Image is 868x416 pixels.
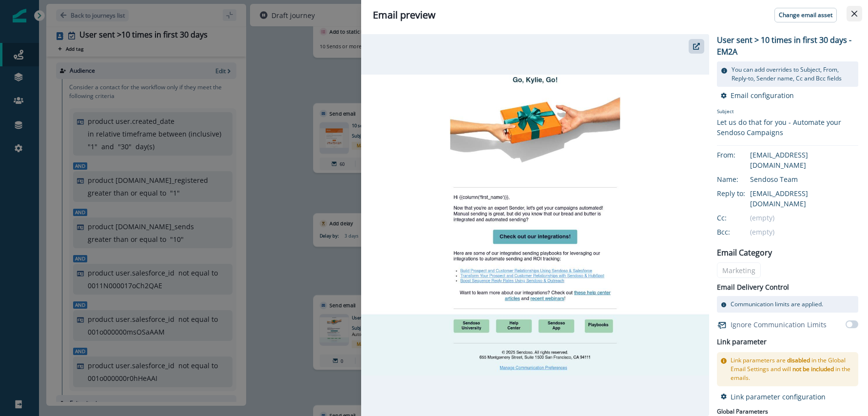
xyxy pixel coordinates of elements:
[717,188,766,198] div: Reply to:
[717,247,772,258] p: Email Category
[361,75,709,376] img: email asset unavailable
[721,91,794,100] button: Email configuration
[717,108,858,117] p: Subject
[717,150,766,160] div: From:
[717,227,766,237] div: Bcc:
[750,227,858,237] div: (empty)
[847,6,862,21] button: Close
[731,91,794,100] p: Email configuration
[750,150,858,170] div: [EMAIL_ADDRESS][DOMAIN_NAME]
[717,336,767,348] h2: Link parameter
[792,365,834,373] span: not be included
[750,213,858,223] div: (empty)
[731,300,823,309] p: Communication limits are applied.
[717,174,766,184] div: Name:
[717,282,789,292] p: Email Delivery Control
[732,65,854,83] p: You can add overrides to Subject, From, Reply-to, Sender name, Cc and Bcc fields
[717,405,768,416] p: Global Parameters
[721,392,826,401] button: Link parameter configuration
[750,188,858,209] div: [EMAIL_ADDRESS][DOMAIN_NAME]
[774,8,837,22] button: Change email asset
[779,12,832,19] p: Change email asset
[373,8,856,22] div: Email preview
[731,319,827,330] p: Ignore Communication Limits
[717,34,858,58] p: User sent > 10 times in first 30 days - EM2A
[717,117,858,138] div: Let us do that for you - Automate your Sendoso Campaigns
[731,356,854,382] p: Link parameters are in the Global Email Settings and will in the emails.
[750,174,858,184] div: Sendoso Team
[717,213,766,223] div: Cc:
[787,356,810,364] span: disabled
[731,392,826,401] p: Link parameter configuration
